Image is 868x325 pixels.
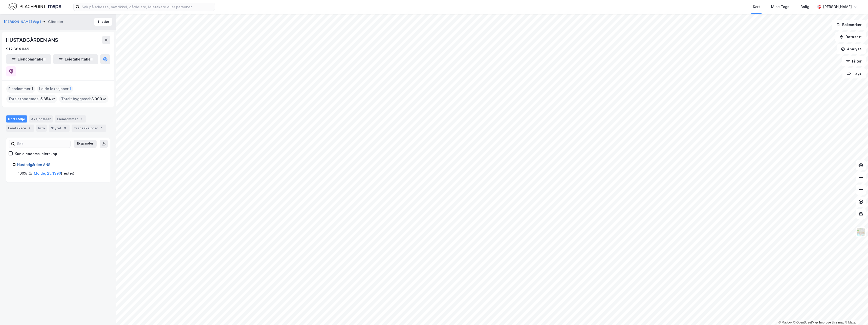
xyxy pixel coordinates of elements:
[4,19,42,24] button: [PERSON_NAME] Veg 1
[856,227,866,237] img: Z
[72,125,106,132] div: Transaksjoner
[823,4,852,10] div: [PERSON_NAME]
[843,301,868,325] iframe: Chat Widget
[36,125,47,132] div: Info
[771,4,789,10] div: Mine Tags
[37,85,73,93] div: Leide lokasjoner :
[6,54,51,64] button: Eiendomstabell
[832,20,866,30] button: Bokmerker
[6,46,29,52] div: 912 864 049
[80,3,215,11] input: Søk på adresse, matrikkel, gårdeiere, leietakere eller personer
[94,18,112,26] button: Tilbake
[6,125,34,132] div: Leietakere
[843,301,868,325] div: Kontrollprogram for chat
[6,115,27,123] div: Portefølje
[34,171,61,175] a: Molde, 25/1390
[6,95,57,103] div: Totalt tomteareal :
[835,32,866,42] button: Datasett
[49,125,70,132] div: Styret
[74,140,97,148] button: Ekspander
[79,116,84,121] div: 1
[69,86,71,92] span: 1
[34,170,74,176] div: ( fester )
[842,68,866,78] button: Tags
[800,4,809,10] div: Bolig
[55,115,86,123] div: Eiendommer
[17,162,50,167] a: Hustadgården ANS
[31,86,33,92] span: 1
[6,36,59,44] div: HUSTADGÅRDEN ANS
[48,19,63,25] div: Gårdeier
[99,126,104,131] div: 1
[91,96,106,102] span: 3 909 ㎡
[6,85,35,93] div: Eiendommer :
[27,126,32,131] div: 2
[778,321,792,324] a: Mapbox
[793,321,818,324] a: OpenStreetMap
[837,44,866,54] button: Analyse
[8,2,61,11] img: logo.f888ab2527a4732fd821a326f86c7f29.svg
[53,54,98,64] button: Leietakertabell
[18,170,27,176] div: 100%
[842,56,866,66] button: Filter
[62,126,68,131] div: 3
[15,151,57,157] div: Kun eiendoms-eierskap
[753,4,760,10] div: Kart
[15,140,70,148] input: Søk
[29,115,53,123] div: Aksjonærer
[59,95,108,103] div: Totalt byggareal :
[819,321,844,324] a: Improve this map
[40,96,55,102] span: 5 854 ㎡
